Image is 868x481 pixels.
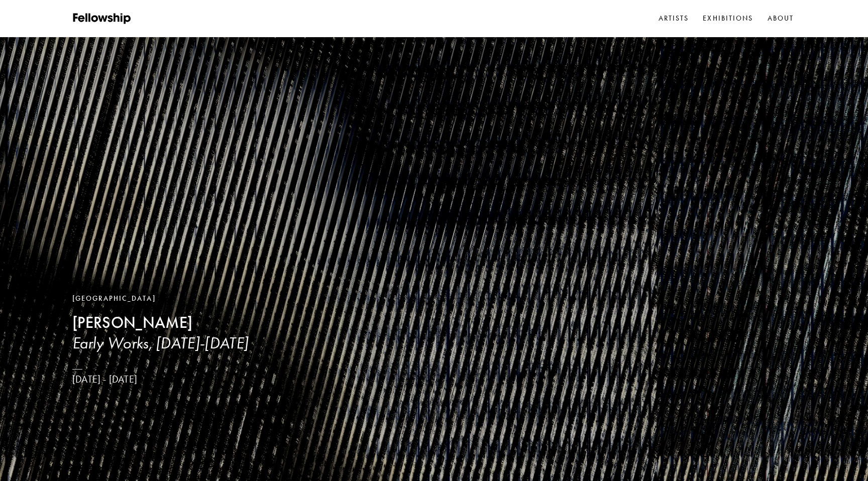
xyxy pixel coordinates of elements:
[72,293,248,386] a: [GEOGRAPHIC_DATA][PERSON_NAME]Early Works, [DATE]-[DATE][DATE] - [DATE]
[72,313,192,332] b: [PERSON_NAME]
[766,11,796,26] a: About
[657,11,691,26] a: Artists
[72,373,248,386] p: [DATE] - [DATE]
[72,333,248,353] h3: Early Works, [DATE]-[DATE]
[701,11,755,26] a: Exhibitions
[72,293,248,304] div: [GEOGRAPHIC_DATA]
